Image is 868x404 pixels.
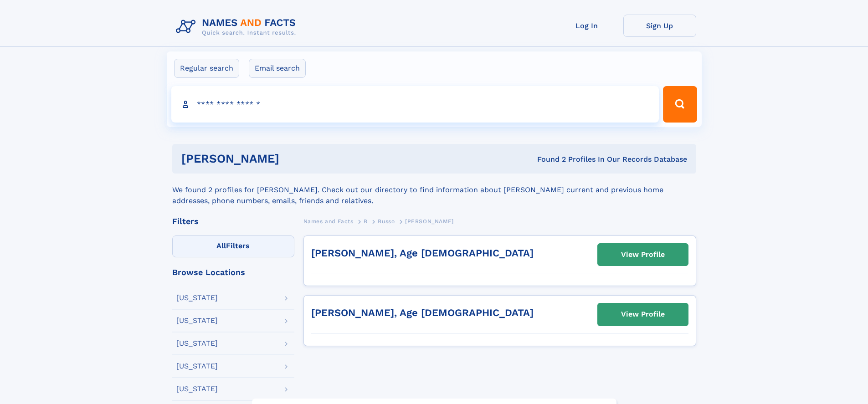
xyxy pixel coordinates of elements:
div: View Profile [621,244,665,265]
a: [PERSON_NAME], Age [DEMOGRAPHIC_DATA] [311,307,534,318]
div: [US_STATE] [176,385,218,393]
input: search input [171,86,659,123]
span: [PERSON_NAME] [405,218,454,225]
div: Filters [172,217,294,225]
a: Sign Up [623,15,696,37]
a: View Profile [598,303,688,325]
span: Busso [378,218,395,225]
button: Search Button [663,86,697,123]
a: [PERSON_NAME], Age [DEMOGRAPHIC_DATA] [311,247,534,259]
a: B [364,215,368,227]
div: [US_STATE] [176,340,218,347]
a: Log In [550,15,623,37]
img: Logo Names and Facts [172,15,303,39]
span: B [364,218,368,225]
div: [US_STATE] [176,294,218,302]
label: Email search [249,59,306,78]
a: View Profile [598,244,688,266]
div: Browse Locations [172,268,294,276]
label: Regular search [174,59,239,78]
div: [US_STATE] [176,363,218,370]
a: Busso [378,215,395,227]
span: All [216,241,226,250]
label: Filters [172,235,294,257]
div: We found 2 profiles for [PERSON_NAME]. Check out our directory to find information about [PERSON_... [172,174,696,206]
div: View Profile [621,304,665,325]
div: Found 2 Profiles In Our Records Database [408,154,687,164]
h1: [PERSON_NAME] [181,153,408,164]
a: Names and Facts [303,215,354,227]
div: [US_STATE] [176,317,218,324]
